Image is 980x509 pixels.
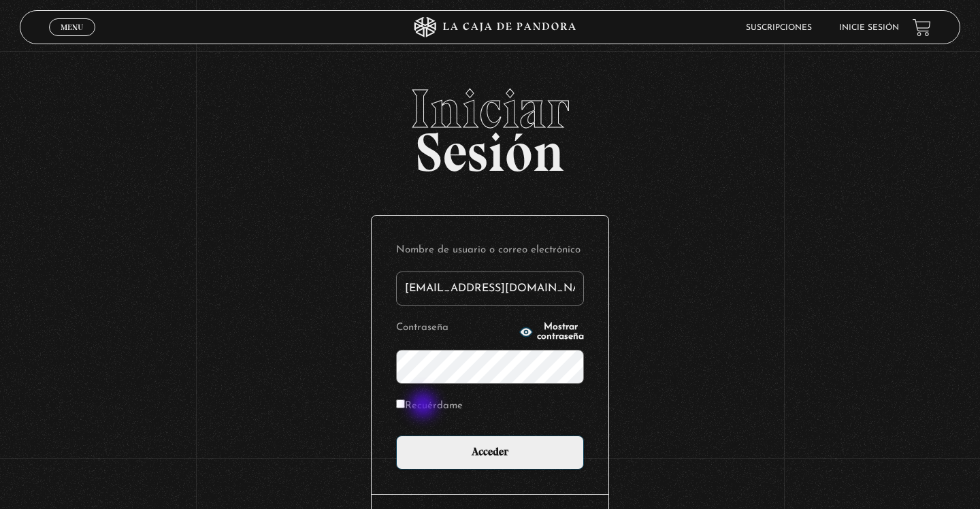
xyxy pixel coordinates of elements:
a: View your shopping cart [913,18,931,36]
span: Mostrar contraseña [537,323,584,342]
span: Menu [61,23,83,31]
span: Iniciar [20,82,960,136]
input: Recuérdame [396,399,405,408]
h2: Sesión [20,82,960,169]
input: Acceder [396,436,584,470]
span: Cerrar [56,35,88,44]
a: Suscripciones [746,24,812,32]
label: Nombre de usuario o correo electrónico [396,240,584,261]
a: Inicie sesión [839,24,899,32]
label: Contraseña [396,318,515,339]
button: Mostrar contraseña [519,323,584,342]
label: Recuérdame [396,396,463,417]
